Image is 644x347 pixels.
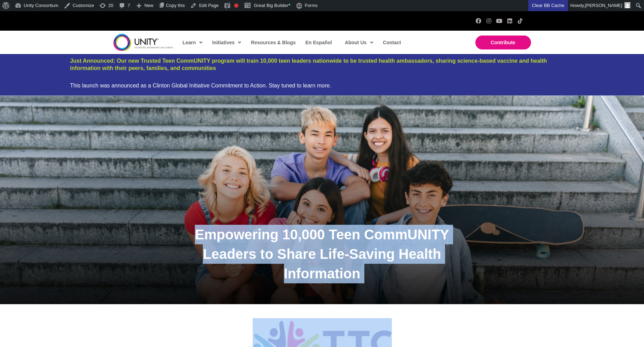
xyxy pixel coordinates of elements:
a: Facebook [476,18,481,24]
a: TikTok [517,18,523,24]
a: Resources & Blogs [247,34,298,51]
a: About Us [341,34,376,51]
a: Instagram [486,18,492,24]
span: About Us [345,37,373,48]
span: En Español [305,40,332,45]
a: LinkedIn [507,18,512,24]
img: unity-logo-dark [113,34,173,51]
span: [PERSON_NAME] [585,3,622,8]
a: En Español [302,34,335,51]
span: • [288,1,290,8]
span: Contact [383,40,401,45]
span: Contribute [491,40,515,45]
span: Resources & Blogs [251,40,295,45]
span: Initiatives [212,37,241,48]
a: YouTube [496,18,502,24]
span: Empowering 10,000 Teen CommUNITY Leaders to Share Life-Saving Health Information [195,227,449,281]
div: This launch was announced as a Clinton Global Initiative Commitment to Action. Stay tuned to lear... [70,82,574,89]
span: Learn [183,37,202,48]
a: Contact [379,34,404,51]
a: Just Announced: Our new Trusted Teen CommUNITY program will train 10,000 teen leaders nationwide ... [70,58,547,71]
div: Focus keyphrase not set [234,3,238,8]
a: Contribute [475,36,531,49]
